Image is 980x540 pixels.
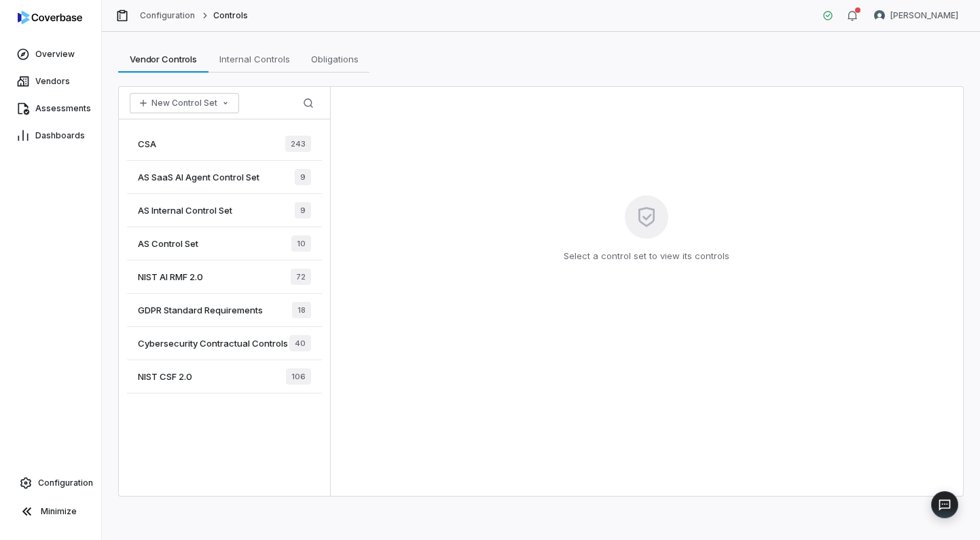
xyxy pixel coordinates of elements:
[127,128,322,161] a: CSA243
[138,204,232,216] span: AS Internal Control Set
[138,138,156,150] span: CSA
[289,335,311,351] span: 40
[295,202,311,218] span: 9
[18,11,82,24] img: Coverbase logo
[138,271,203,283] span: NIST AI RMF 2.0
[127,294,322,327] a: GDPR Standard Requirements18
[3,96,98,121] a: Assessments
[127,194,322,227] a: AS Internal Control Set9
[35,76,70,87] span: Vendors
[35,103,91,114] span: Assessments
[291,269,311,285] span: 72
[291,235,311,252] span: 10
[41,506,77,517] span: Minimize
[127,227,322,261] a: AS Control Set10
[138,237,198,250] span: AS Control Set
[213,10,248,21] span: Controls
[38,478,93,488] span: Configuration
[890,10,958,21] span: [PERSON_NAME]
[127,327,322,360] a: Cybersecurity Contractual Controls40
[130,93,239,113] button: New Control Set
[306,50,364,68] span: Obligations
[127,261,322,294] a: NIST AI RMF 2.072
[5,498,96,525] button: Minimize
[138,171,259,183] span: AS SaaS AI Agent Control Set
[3,42,98,66] a: Overview
[127,360,322,393] a: NIST CSF 2.0106
[3,69,98,94] a: Vendors
[285,136,311,152] span: 243
[3,123,98,148] a: Dashboards
[138,370,192,383] span: NIST CSF 2.0
[124,50,202,68] span: Vendor Controls
[564,250,729,263] p: Select a control set to view its controls
[35,130,85,141] span: Dashboards
[874,10,885,21] img: Raquel Wilson avatar
[127,161,322,194] a: AS SaaS AI Agent Control Set9
[138,304,263,316] span: GDPR Standard Requirements
[140,10,196,21] a: Configuration
[292,302,311,318] span: 18
[35,49,75,60] span: Overview
[295,169,311,185] span: 9
[138,337,288,349] span: Cybersecurity Contractual Controls
[866,5,966,26] button: Raquel Wilson avatar[PERSON_NAME]
[214,50,295,68] span: Internal Controls
[5,471,96,495] a: Configuration
[286,368,311,385] span: 106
